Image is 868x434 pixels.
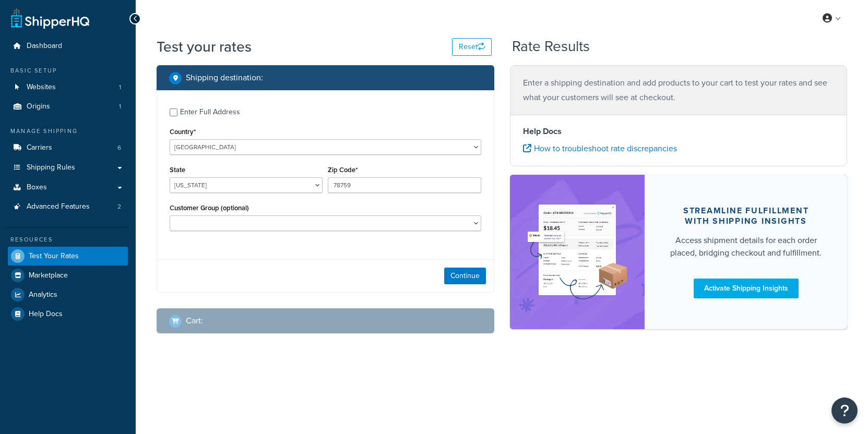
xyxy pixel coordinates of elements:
[27,83,56,92] span: Websites
[8,285,128,304] a: Analytics
[523,76,835,105] p: Enter a shipping destination and add products to your cart to test your rates and see what your c...
[523,125,835,138] h4: Help Docs
[8,158,128,177] a: Shipping Rules
[117,143,121,152] span: 6
[8,97,128,116] a: Origins1
[8,138,128,158] li: Carriers
[27,42,62,51] span: Dashboard
[444,268,486,284] button: Continue
[526,190,629,313] img: feature-image-si-e24932ea9b9fcd0ff835db86be1ff8d589347e8876e1638d903ea230a36726be.png
[8,37,128,56] a: Dashboard
[157,37,252,57] h1: Test your rates
[8,305,128,323] a: Help Docs
[8,138,128,158] a: Carriers6
[8,97,128,116] li: Origins
[670,234,822,259] div: Access shipment details for each order placed, bridging checkout and fulfillment.
[29,271,68,280] span: Marketplace
[8,235,128,244] div: Resources
[8,178,128,197] a: Boxes
[512,39,590,55] h2: Rate Results
[27,183,47,192] span: Boxes
[119,83,121,92] span: 1
[27,163,75,172] span: Shipping Rules
[117,202,121,211] span: 2
[328,166,358,174] label: Zip Code*
[8,78,128,97] a: Websites1
[8,247,128,266] a: Test Your Rates
[8,197,128,216] li: Advanced Features
[452,38,492,56] button: Reset
[180,105,240,119] div: Enter Full Address
[694,279,799,298] a: Activate Shipping Insights
[27,202,90,211] span: Advanced Features
[119,102,121,111] span: 1
[670,206,822,226] div: Streamline Fulfillment with Shipping Insights
[186,73,263,82] h2: Shipping destination :
[170,204,249,212] label: Customer Group (optional)
[186,316,203,325] h2: Cart :
[831,397,858,424] button: Open Resource Center
[170,108,177,116] input: Enter Full Address
[170,128,196,136] label: Country*
[8,127,128,136] div: Manage Shipping
[27,102,50,111] span: Origins
[29,252,79,261] span: Test Your Rates
[170,166,185,174] label: State
[29,310,63,319] span: Help Docs
[523,142,677,154] a: How to troubleshoot rate discrepancies
[8,197,128,216] a: Advanced Features2
[29,291,57,299] span: Analytics
[27,143,52,152] span: Carriers
[8,66,128,75] div: Basic Setup
[8,78,128,97] li: Websites
[8,266,128,285] a: Marketplace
